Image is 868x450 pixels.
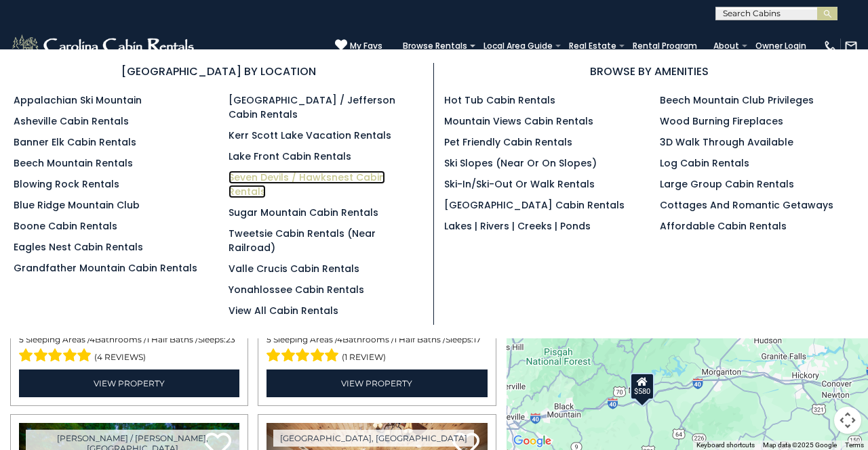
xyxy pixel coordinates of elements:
[834,407,861,434] button: Map camera controls
[444,93,555,107] a: Hot Tub Cabin Rentals
[763,441,837,449] span: Map data ©2025 Google
[749,37,813,55] a: Owner Login
[660,93,814,107] a: Beech Mountain Club Privileges
[14,261,197,275] a: Grandfather Mountain Cabin Rentals
[444,156,597,170] a: Ski Slopes (Near or On Slopes)
[229,206,378,219] a: Sugar Mountain Cabin Rentals
[444,219,591,233] a: Lakes | Rivers | Creeks | Ponds
[510,432,555,450] a: Open this area in Google Maps (opens a new window)
[696,441,755,450] button: Keyboard shortcuts
[229,283,364,296] a: Yonahlossee Cabin Rentals
[229,262,359,275] a: Valle Crucis Cabin Rentals
[14,219,117,233] a: Boone Cabin Rentals
[229,93,395,121] a: [GEOGRAPHIC_DATA] / Jefferson Cabin Rentals
[630,372,654,399] div: $580
[267,334,487,366] div: Sleeping Areas / Bathrooms / Sleeps:
[660,135,793,149] a: 3D Walk Through Available
[562,37,623,55] a: Real Estate
[229,129,391,142] a: Kerr Scott Lake Vacation Rentals
[229,150,351,163] a: Lake Front Cabin Rentals
[342,348,386,366] span: (1 review)
[14,177,119,191] a: Blowing Rock Rentals
[19,334,239,366] div: Sleeping Areas / Bathrooms / Sleeps:
[660,177,794,191] a: Large Group Cabin Rentals
[707,37,746,55] a: About
[226,334,235,344] span: 23
[844,39,858,53] img: mail-regular-white.png
[510,432,555,450] img: Google
[444,114,593,128] a: Mountain Views Cabin Rentals
[845,441,864,449] a: Terms
[350,40,382,52] span: My Favs
[337,334,342,344] span: 4
[444,63,854,80] h3: BROWSE BY AMENITIES
[473,334,481,344] span: 17
[660,198,833,212] a: Cottages and Romantic Getaways
[14,156,133,170] a: Beech Mountain Rentals
[626,37,704,55] a: Rental Program
[14,240,143,254] a: Eagles Nest Cabin Rentals
[444,177,595,191] a: Ski-in/Ski-Out or Walk Rentals
[267,369,487,397] a: View Property
[14,198,140,212] a: Blue Ridge Mountain Club
[14,135,136,149] a: Banner Elk Cabin Rentals
[14,63,423,80] h3: [GEOGRAPHIC_DATA] BY LOCATION
[660,219,787,233] a: Affordable Cabin Rentals
[90,334,95,344] span: 4
[229,227,376,254] a: Tweetsie Cabin Rentals (Near Railroad)
[396,37,474,55] a: Browse Rentals
[660,114,783,128] a: Wood Burning Fireplaces
[273,430,474,447] a: [GEOGRAPHIC_DATA], [GEOGRAPHIC_DATA]
[229,171,385,198] a: Seven Devils / Hawksnest Cabin Rentals
[94,348,146,366] span: (4 reviews)
[660,156,749,170] a: Log Cabin Rentals
[10,32,198,60] img: White-1-2.png
[394,334,446,344] span: 1 Half Baths /
[19,334,24,344] span: 5
[19,369,239,397] a: View Property
[335,39,382,53] a: My Favs
[444,198,625,212] a: [GEOGRAPHIC_DATA] Cabin Rentals
[477,37,559,55] a: Local Area Guide
[229,304,338,317] a: View All Cabin Rentals
[267,334,271,344] span: 5
[14,114,129,128] a: Asheville Cabin Rentals
[444,135,572,149] a: Pet Friendly Cabin Rentals
[146,334,198,344] span: 1 Half Baths /
[823,39,837,53] img: phone-regular-white.png
[14,93,142,107] a: Appalachian Ski Mountain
